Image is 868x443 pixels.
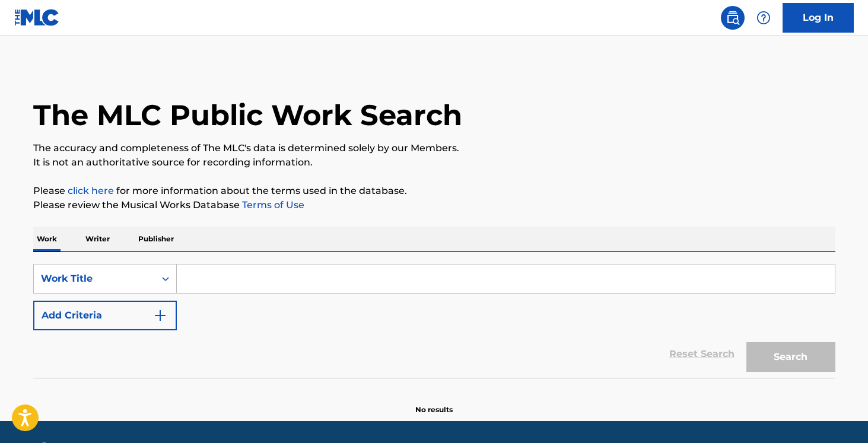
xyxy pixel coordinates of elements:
[33,184,835,198] p: Please for more information about the terms used in the database.
[68,185,114,196] a: click here
[33,264,835,378] form: Search Form
[82,227,113,251] p: Writer
[415,390,453,415] p: No results
[135,227,177,251] p: Publisher
[240,199,304,211] a: Terms of Use
[153,308,167,323] img: 9d2ae6d4665cec9f34b9.svg
[33,141,835,155] p: The accuracy and completeness of The MLC's data is determined solely by our Members.
[756,11,771,25] img: help
[33,198,835,212] p: Please review the Musical Works Database
[33,301,177,330] button: Add Criteria
[33,155,835,170] p: It is not an authoritative source for recording information.
[752,6,775,30] div: Help
[41,272,148,286] div: Work Title
[726,11,740,25] img: search
[809,386,868,443] iframe: Chat Widget
[33,227,61,251] p: Work
[783,3,854,33] a: Log In
[33,97,462,133] h1: The MLC Public Work Search
[14,9,60,26] img: MLC Logo
[721,6,745,30] a: Public Search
